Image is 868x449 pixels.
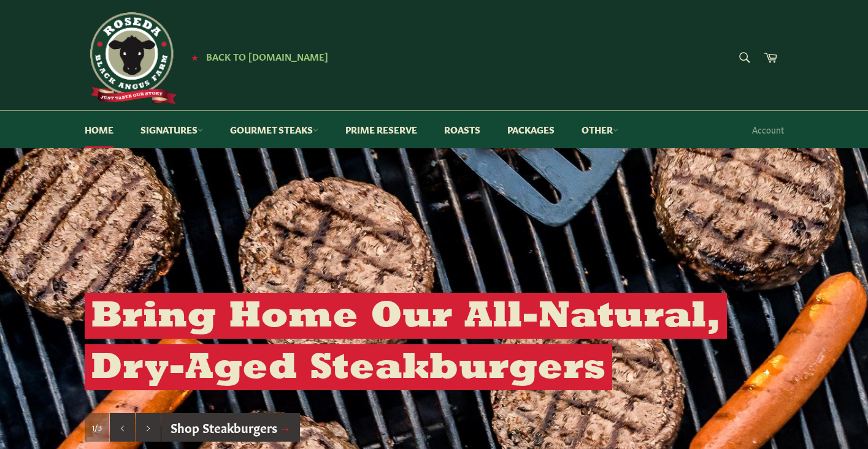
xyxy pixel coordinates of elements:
[569,111,631,148] a: Other
[72,111,126,148] a: Home
[85,413,109,442] div: Slide 1, current
[185,52,328,62] a: ★ Back to [DOMAIN_NAME]
[432,111,493,148] a: Roasts
[128,111,215,148] a: Signatures
[110,413,135,442] button: Previous slide
[85,12,177,104] img: Roseda Beef
[85,293,727,390] h2: Bring Home Our All-Natural, Dry-Aged Steakburgers
[495,111,567,148] a: Packages
[218,111,331,148] a: Gourmet Steaks
[92,422,102,432] span: 1/3
[206,50,328,62] span: Back to [DOMAIN_NAME]
[279,418,291,436] span: →
[333,111,429,148] a: Prime Reserve
[191,52,198,62] span: ★
[136,413,161,442] button: Next slide
[161,413,301,442] a: Shop Steakburgers
[746,111,790,148] a: Account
